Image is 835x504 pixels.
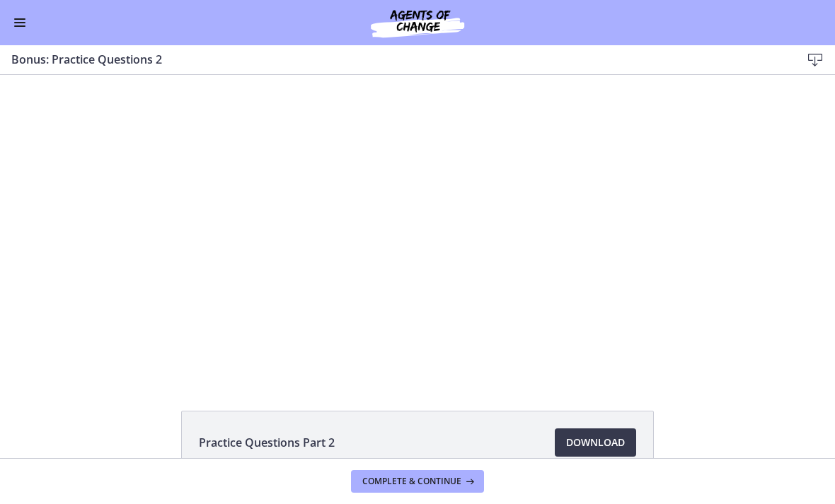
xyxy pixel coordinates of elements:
[199,434,335,451] span: Practice Questions Part 2
[362,476,461,487] span: Complete & continue
[555,428,636,457] a: Download
[11,14,28,31] button: Enable menu
[11,51,778,68] h3: Bonus: Practice Questions 2
[351,470,484,493] button: Complete & continue
[333,6,502,40] img: Agents of Change
[566,434,625,451] span: Download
